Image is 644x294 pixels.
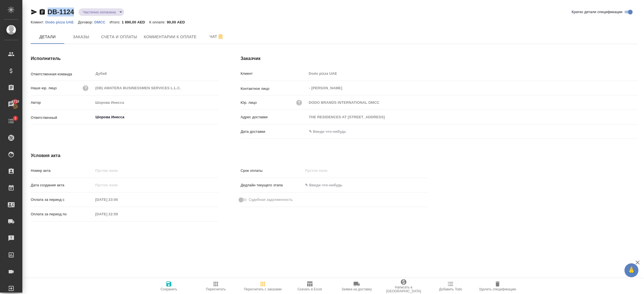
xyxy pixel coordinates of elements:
[39,9,46,15] button: Скопировать ссылку
[93,98,218,107] input: Пустое поле
[31,168,93,173] p: Номер акта
[31,55,218,62] h4: Исполнитель
[144,33,197,40] span: Комментарии к оплате
[167,20,189,24] p: 90,00 AED
[31,182,93,188] p: Дата создания акта
[110,20,122,24] p: Итого:
[68,33,94,40] span: Заказы
[31,71,93,77] p: Ответственная команда
[149,20,167,24] p: К оплате:
[81,10,118,15] button: Частично оплачена
[31,152,428,159] h4: Условия акта
[307,98,638,107] input: Пустое поле
[31,100,93,105] p: Автор
[93,167,218,175] input: Пустое поле
[79,8,124,16] div: Частично оплачена
[93,196,142,204] input: Пустое поле
[31,197,93,203] p: Оплата за период с
[241,129,307,134] p: Дата доставки
[249,197,293,203] span: Судебная задолженность
[31,20,45,24] p: Клиент:
[34,33,61,40] span: Детали
[203,33,230,40] span: Чат
[93,210,142,218] input: Пустое поле
[627,264,636,276] span: 🙏
[31,115,93,121] p: Ответственный
[241,55,638,62] h4: Заказчик
[624,263,638,277] button: 🙏
[303,181,352,189] input: ✎ Введи что-нибудь
[31,9,37,15] button: Скопировать ссылку для ЯМессенджера
[122,20,149,24] p: 1 890,00 AED
[307,69,638,78] input: Пустое поле
[93,84,218,92] input: Пустое поле
[303,167,352,175] input: Пустое поле
[307,127,356,136] input: ✎ Введи что-нибудь
[48,8,74,16] a: DB-1124
[45,20,78,24] p: Dodo pizza UAE
[94,20,110,24] p: DMCC
[241,168,303,173] p: Срок оплаты
[78,20,94,24] p: Договор:
[93,181,142,189] input: Пустое поле
[11,115,20,121] span: 2
[45,20,78,24] a: Dodo pizza UAE
[8,99,22,104] span: 6719
[215,117,216,118] button: Open
[31,85,57,91] p: Наше юр. лицо
[241,114,307,120] p: Адрес доставки
[31,211,93,217] p: Оплата за период по
[101,33,137,40] span: Счета и оплаты
[1,97,21,111] a: 6719
[1,114,21,128] a: 2
[94,20,110,24] a: DMCC
[241,86,307,91] p: Контактное лицо
[241,71,307,76] p: Клиент
[241,182,303,188] p: Дедлайн текущего этапа
[241,100,257,105] p: Юр. лицо
[217,33,224,40] svg: Отписаться
[572,9,622,15] span: Кратко детали спецификации
[307,113,638,121] input: Пустое поле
